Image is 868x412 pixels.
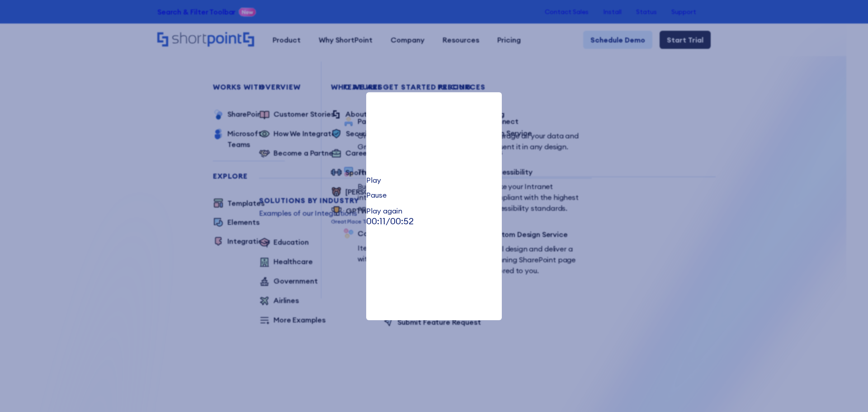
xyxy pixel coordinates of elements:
[390,215,414,227] span: 00:52
[366,215,386,227] span: 00:11
[366,92,502,160] video: Your browser does not support the video tag.
[366,214,502,228] p: /
[366,191,502,199] div: Pause
[366,176,502,184] div: Play
[366,207,502,214] div: Play again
